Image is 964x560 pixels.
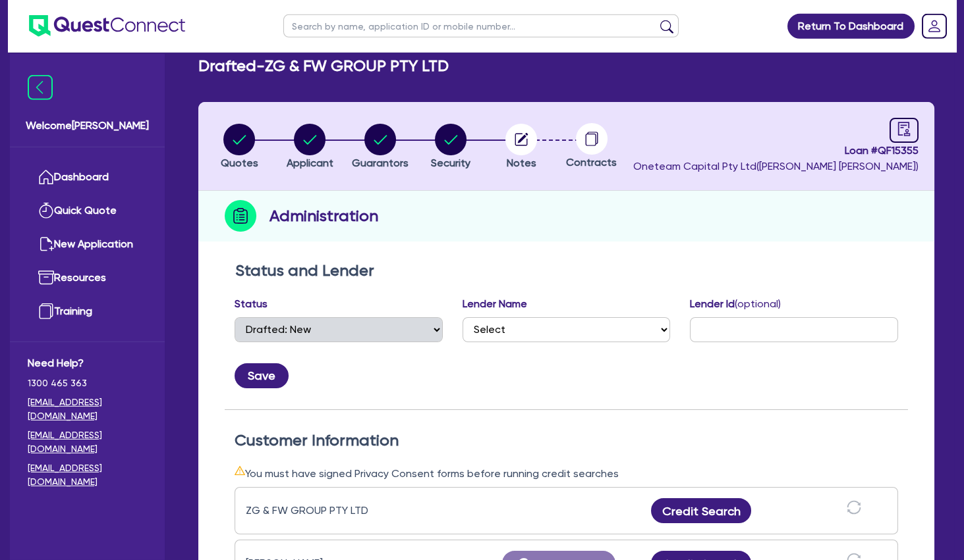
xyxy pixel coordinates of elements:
span: sync [847,500,861,515]
a: Dashboard [28,161,147,194]
a: [EMAIL_ADDRESS][DOMAIN_NAME] [28,395,147,423]
img: new-application [38,236,54,252]
span: Welcome [PERSON_NAME] [26,118,149,134]
button: Notes [505,123,538,172]
img: icon-menu-close [28,75,53,100]
button: Security [430,123,471,172]
img: resources [38,270,54,286]
img: step-icon [225,200,256,232]
span: Notes [507,157,536,169]
button: Save [235,363,289,388]
button: Applicant [286,123,334,172]
h2: Drafted - ZG & FW GROUP PTY LTD [198,57,449,76]
span: Applicant [287,157,333,169]
div: You must have signed Privacy Consent forms before running credit searches [235,465,898,482]
button: Quotes [220,123,259,172]
h2: Customer Information [235,431,898,450]
img: training [38,303,54,319]
label: Lender Name [463,296,527,312]
span: Loan # QF15355 [633,143,919,159]
span: Security [431,157,470,169]
span: Guarantors [352,157,409,169]
span: Quotes [221,157,258,169]
a: [EMAIL_ADDRESS][DOMAIN_NAME] [28,461,147,489]
span: 1300 465 363 [28,376,147,390]
a: Dropdown toggle [917,9,951,43]
button: Guarantors [351,123,409,172]
input: Search by name, application ID or mobile number... [283,14,679,38]
span: Oneteam Capital Pty Ltd ( [PERSON_NAME] [PERSON_NAME] ) [633,160,919,172]
h2: Status and Lender [235,261,897,280]
a: Training [28,295,147,328]
span: Contracts [566,156,617,168]
label: Status [235,296,268,312]
a: [EMAIL_ADDRESS][DOMAIN_NAME] [28,428,147,456]
img: quest-connect-logo-blue [29,15,185,37]
div: ZG & FW GROUP PTY LTD [246,503,411,519]
img: quick-quote [38,203,54,218]
label: Lender Id [690,296,781,312]
span: Need Help? [28,355,147,371]
span: audit [897,122,911,136]
button: Credit Search [651,498,751,523]
a: Quick Quote [28,194,147,228]
h2: Administration [269,204,378,228]
span: (optional) [735,297,781,310]
button: sync [843,499,865,522]
a: audit [890,118,919,143]
span: warning [235,465,245,476]
a: Resources [28,261,147,295]
a: New Application [28,228,147,261]
a: Return To Dashboard [787,14,915,39]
